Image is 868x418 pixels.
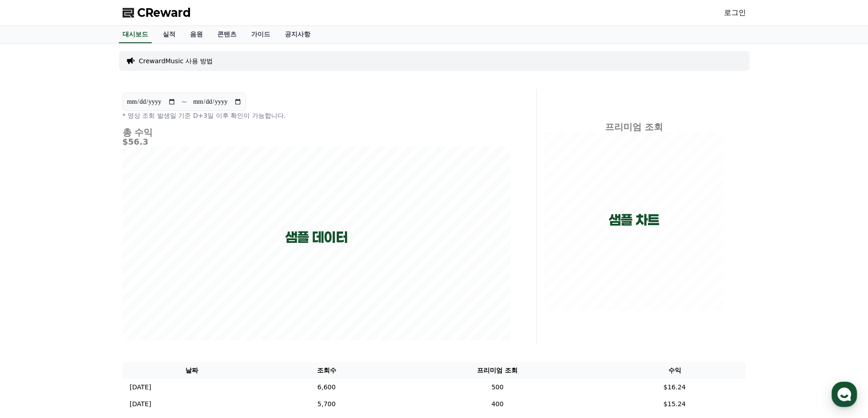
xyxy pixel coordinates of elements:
[244,26,277,43] a: 가이드
[118,288,175,311] a: 설정
[29,302,34,309] span: 홈
[155,26,183,43] a: 실적
[262,379,391,396] td: 6,600
[123,127,511,137] h4: 총 수익
[181,96,187,107] p: ~
[139,56,213,65] a: CrewardMusic 사용 방법
[544,122,724,132] h4: 프리미엄 조회
[123,137,511,146] h5: $56.3
[123,111,511,120] p: * 영상 조회 발생일 기준 D+3일 이후 확인이 가능합니다.
[130,399,151,409] p: [DATE]
[123,362,262,379] th: 날짜
[130,383,151,392] p: [DATE]
[262,396,391,413] td: 5,700
[83,302,94,310] span: 대화
[391,362,603,379] th: 프리미엄 조회
[141,302,152,309] span: 설정
[262,362,391,379] th: 조회수
[609,212,659,228] p: 샘플 차트
[210,26,244,43] a: 콘텐츠
[60,288,118,311] a: 대화
[137,5,191,20] span: CReward
[119,26,152,43] a: 대시보드
[724,7,746,18] a: 로그인
[277,26,318,43] a: 공지사항
[183,26,210,43] a: 음원
[123,5,191,20] a: CReward
[285,229,348,246] p: 샘플 데이터
[604,362,746,379] th: 수익
[3,288,60,311] a: 홈
[604,379,746,396] td: $16.24
[391,396,603,413] td: 400
[604,396,746,413] td: $15.24
[391,379,603,396] td: 500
